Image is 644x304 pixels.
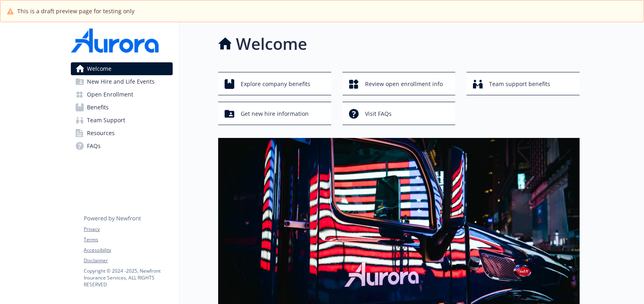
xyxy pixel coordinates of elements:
[365,106,392,121] span: Visit FAQs
[71,101,173,114] a: Benefits
[71,88,173,101] a: Open Enrollment
[365,76,443,92] span: Review open enrollment info
[87,75,155,88] span: New Hire and Life Events
[87,101,109,114] span: Benefits
[241,76,310,92] span: Explore company benefits
[71,140,173,152] a: FAQs
[87,62,111,75] span: Welcome
[87,140,101,152] span: FAQs
[343,102,456,125] button: Visit FAQs
[84,226,172,233] a: Privacy
[84,236,172,243] a: Terms
[84,267,172,288] p: Copyright © 2024 - 2025 , Newfront Insurance Services, ALL RIGHTS RESERVED
[343,72,456,95] button: Review open enrollment info
[84,246,172,254] a: Accessibility
[71,75,173,88] a: New Hire and Life Events
[87,114,125,127] span: Team Support
[218,102,331,125] button: Get new hire information
[241,106,309,121] span: Get new hire information
[87,127,115,140] span: Resources
[84,257,172,264] a: Disclaimer
[218,72,331,95] button: Explore company benefits
[71,62,173,75] a: Welcome
[71,127,173,140] a: Resources
[489,76,550,92] span: Team support benefits
[87,88,133,101] span: Open Enrollment
[236,32,307,56] h1: Welcome
[17,7,134,15] span: This is a draft preview page for testing only
[466,72,580,95] button: Team support benefits
[71,114,173,127] a: Team Support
